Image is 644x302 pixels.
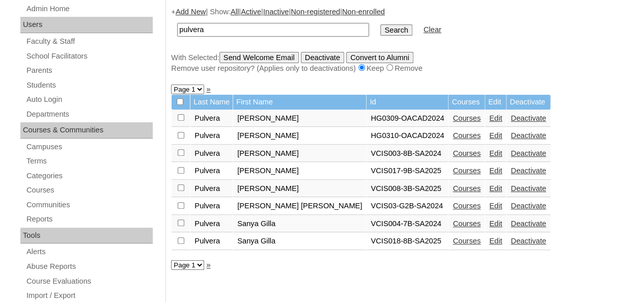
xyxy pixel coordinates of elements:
td: Edit [485,95,506,109]
a: Abuse Reports [25,260,153,273]
a: Departments [25,108,153,121]
div: + | Show: | | | | [171,7,634,74]
a: Courses [453,149,481,157]
td: Pulvera [190,198,233,215]
a: Deactivate [511,167,546,175]
input: Deactivate [301,52,344,63]
td: [PERSON_NAME] [PERSON_NAME] [233,198,366,215]
td: VCIS017-9B-SA2025 [367,162,448,180]
div: Users [20,17,153,33]
a: Terms [25,155,153,168]
td: Pulvera [190,110,233,127]
input: Search [380,24,412,36]
a: Deactivate [511,219,546,228]
td: [PERSON_NAME] [233,162,366,180]
a: Edit [489,219,502,228]
td: [PERSON_NAME] [233,145,366,162]
a: Courses [453,237,481,245]
a: Courses [25,184,153,197]
a: Active [241,8,261,16]
a: Add New [176,8,206,16]
td: Courses [449,95,485,109]
a: Faculty & Staff [25,35,153,48]
div: With Selected: [171,52,634,74]
a: Courses [453,184,481,193]
a: Clear [424,25,441,34]
td: Pulvera [190,233,233,250]
a: Edit [489,131,502,140]
a: Deactivate [511,114,546,122]
a: Courses [453,202,481,210]
a: Courses [453,219,481,228]
td: Id [367,95,448,109]
td: Sanya Gilla [233,233,366,250]
a: Non-enrolled [342,8,385,16]
a: Edit [489,184,502,193]
a: Edit [489,114,502,122]
a: Alerts [25,245,153,258]
td: Pulvera [190,180,233,198]
div: Remove user repository? (Applies only to deactivations) Keep Remove [171,63,634,74]
div: Courses & Communities [20,122,153,139]
a: Edit [489,237,502,245]
td: VCIS004-7B-SA2024 [367,215,448,233]
a: Courses [453,167,481,175]
td: VCIS008-3B-SA2025 [367,180,448,198]
input: Send Welcome Email [219,52,299,63]
a: » [206,261,210,269]
a: Categories [25,170,153,182]
a: Auto Login [25,93,153,106]
a: Reports [25,213,153,226]
td: HG0309-OACAD2024 [367,110,448,127]
td: Pulvera [190,215,233,233]
td: Last Name [190,95,233,109]
a: Edit [489,149,502,157]
td: [PERSON_NAME] [233,180,366,198]
a: Courses [453,131,481,140]
td: VCIS018-8B-SA2025 [367,233,448,250]
td: First Name [233,95,366,109]
a: Communities [25,199,153,211]
a: All [231,8,239,16]
a: Edit [489,167,502,175]
div: Tools [20,228,153,244]
td: HG0310-OACAD2024 [367,127,448,145]
a: Import / Export [25,289,153,302]
td: [PERSON_NAME] [233,127,366,145]
td: [PERSON_NAME] [233,110,366,127]
a: Edit [489,202,502,210]
td: Pulvera [190,145,233,162]
a: Course Evaluations [25,275,153,288]
a: Campuses [25,141,153,153]
a: Deactivate [511,202,546,210]
input: Search [177,23,369,37]
input: Convert to Alumni [346,52,413,63]
td: Pulvera [190,162,233,180]
a: Courses [453,114,481,122]
a: » [206,85,210,93]
a: Deactivate [511,149,546,157]
a: School Facilitators [25,50,153,63]
a: Deactivate [511,237,546,245]
td: VCIS03-G2B-SA2024 [367,198,448,215]
a: Deactivate [511,131,546,140]
a: Admin Home [25,3,153,15]
a: Parents [25,64,153,77]
a: Inactive [263,8,289,16]
a: Deactivate [511,184,546,193]
a: Students [25,79,153,92]
td: Deactivate [507,95,550,109]
a: Non-registered [291,8,340,16]
td: VCIS003-8B-SA2024 [367,145,448,162]
td: Pulvera [190,127,233,145]
td: Sanya Gilla [233,215,366,233]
